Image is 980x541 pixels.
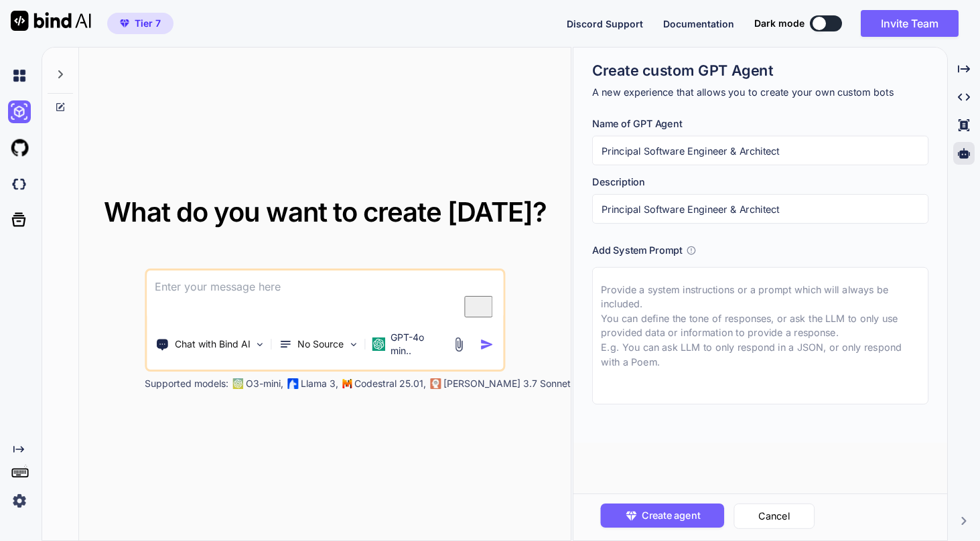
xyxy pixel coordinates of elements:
h1: Create custom GPT Agent [592,61,929,80]
img: claude [430,378,441,389]
img: Pick Tools [255,339,266,350]
h3: Description [592,175,929,189]
img: premium [120,19,129,27]
p: O3-mini, [246,377,283,390]
input: GPT which writes a blog post [592,194,929,224]
img: Pick Models [348,339,359,350]
span: Create agent [642,508,700,523]
img: GPT-4o mini [372,337,385,351]
img: ai-studio [8,100,31,123]
h3: Add System Prompt [592,243,683,258]
button: Discord Support [567,17,643,31]
button: Documentation [663,17,734,31]
button: premiumTier 7 [107,13,173,34]
p: Codestral 25.01, [354,377,426,390]
img: attachment [451,337,467,352]
input: Name [592,136,929,165]
button: Invite Team [861,10,959,37]
img: icon [480,337,494,352]
p: GPT-4o min.. [391,331,445,358]
img: Llama2 [287,378,298,389]
span: Documentation [663,18,734,29]
p: Llama 3, [301,377,338,390]
span: Dark mode [754,17,804,30]
img: githubLight [8,137,31,159]
p: A new experience that allows you to create your own custom bots [592,85,929,100]
p: Supported models: [145,377,228,390]
span: Tier 7 [135,17,161,30]
img: Mistral-AI [342,379,352,388]
span: Discord Support [567,18,643,29]
img: settings [8,489,31,512]
img: chat [8,64,31,87]
p: No Source [297,337,344,351]
h3: Name of GPT Agent [592,117,929,131]
span: What do you want to create [DATE]? [104,196,547,228]
p: Chat with Bind AI [175,337,251,351]
textarea: To enrich screen reader interactions, please activate Accessibility in Grammarly extension settings [147,270,504,320]
img: darkCloudIdeIcon [8,173,31,196]
button: Create agent [601,504,725,528]
p: [PERSON_NAME] 3.7 Sonnet, [443,377,573,390]
button: Cancel [733,504,815,529]
img: Bind AI [11,11,91,31]
img: GPT-4 [232,378,243,389]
